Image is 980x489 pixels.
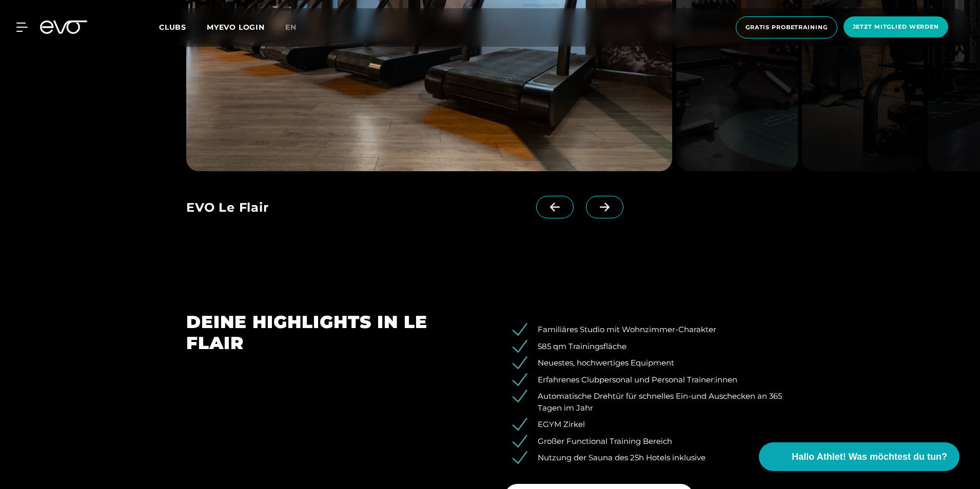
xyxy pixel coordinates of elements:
li: Großer Functional Training Bereich [520,436,794,447]
li: EGYM Zirkel [520,419,794,431]
li: 585 qm Trainingsfläche [520,341,794,353]
span: Clubs [159,23,186,32]
a: Gratis Probetraining [733,16,840,38]
a: Jetzt Mitglied werden [840,16,951,38]
h2: DEINE HIGHLIGHTS IN LE FLAIR [186,312,476,354]
a: en [285,22,309,33]
button: Hallo Athlet! Was möchtest du tun? [759,442,959,471]
span: Jetzt Mitglied werden [853,23,939,31]
a: MYEVO LOGIN [207,23,265,32]
span: Hallo Athlet! Was möchtest du tun? [792,450,947,464]
a: Clubs [159,22,207,32]
li: Nutzung der Sauna des 25h Hotels inklusive [520,452,794,464]
li: Familiäres Studio mit Wohnzimmer-Charakter [520,324,794,336]
li: Neuestes, hochwertiges Equipment [520,357,794,369]
span: en [285,23,297,32]
span: Gratis Probetraining [746,23,828,32]
li: Automatische Drehtür für schnelles Ein-und Auschecken an 365 Tagen im Jahr [520,391,794,414]
li: Erfahrenes Clubpersonal und Personal Trainer:innen [520,374,794,386]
